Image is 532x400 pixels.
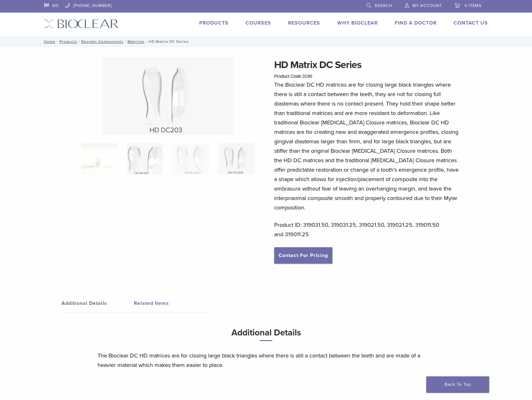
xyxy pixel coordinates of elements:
[134,294,206,312] a: Related Items
[288,20,320,26] a: Resources
[81,143,117,174] img: Anterior-HD-DC-Series-Matrices-324x324.jpg
[395,20,437,26] a: Find A Doctor
[274,80,459,212] p: The Bioclear DC HD matrices are for closing large black triangles where there is still a contact ...
[59,39,77,44] a: Products
[55,40,59,43] span: /
[274,74,312,79] span: Product Code:
[123,40,127,43] span: /
[199,20,229,26] a: Products
[61,294,134,312] a: Additional Details
[103,57,234,135] img: HD Matrix DC Series - Image 4
[274,247,332,264] a: Contact For Pricing
[98,325,434,346] h3: Additional Details
[302,74,312,79] span: 3190
[173,143,209,174] img: HD Matrix DC Series - Image 3
[39,36,493,47] nav: HD Matrix DC Series
[337,20,378,26] a: Why Bioclear
[412,3,442,8] span: My Account
[127,143,163,174] img: HD Matrix DC Series - Image 2
[81,39,123,44] a: Reorder Components
[98,351,434,370] p: The Bioclear DC HD matrices are for closing large black triangles where there is still a contact ...
[246,20,271,26] a: Courses
[127,39,144,44] a: Matrices
[375,3,392,8] span: Search
[42,39,55,44] a: Home
[77,40,81,43] span: /
[465,3,482,8] span: 0 items
[274,57,459,72] h1: HD Matrix DC Series
[44,19,119,28] img: Bioclear
[274,220,459,239] p: Product ID: 319031.50, 319031.25, 319021.50, 319021.25, 319011.50 and 319011.25
[144,40,149,43] span: /
[426,376,489,393] a: Back To Top
[454,20,488,26] a: Contact Us
[218,143,255,174] img: HD Matrix DC Series - Image 4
